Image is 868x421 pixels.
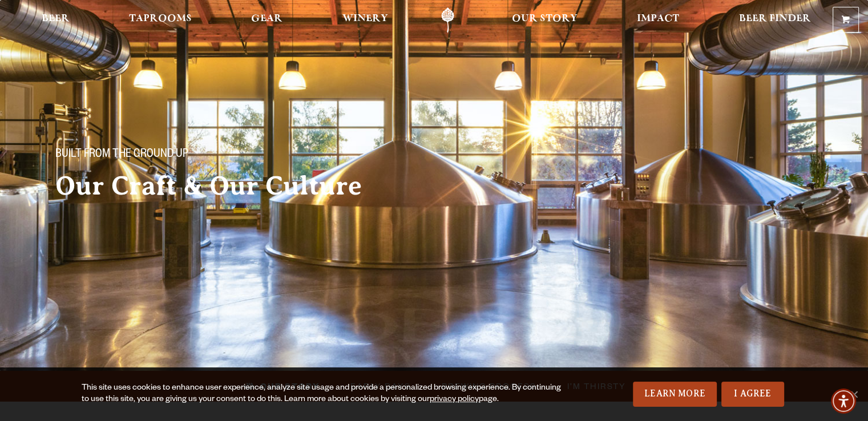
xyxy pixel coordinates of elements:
[629,7,687,33] a: Impact
[430,395,479,404] a: privacy policy
[721,382,784,407] a: I Agree
[251,14,282,23] span: Gear
[504,7,585,33] a: Our Story
[426,7,469,33] a: Odell Home
[55,172,411,200] h2: Our Craft & Our Culture
[731,7,818,33] a: Beer Finder
[512,14,578,23] span: Our Story
[55,148,188,163] span: Built From The Ground Up
[831,388,856,414] div: Accessibility Menu
[335,7,395,33] a: Winery
[34,7,77,33] a: Beer
[122,7,199,33] a: Taprooms
[244,7,290,33] a: Gear
[129,14,192,23] span: Taprooms
[82,383,568,406] div: This site uses cookies to enhance user experience, analyze site usage and provide a personalized ...
[633,382,717,407] a: Learn More
[738,14,810,23] span: Beer Finder
[342,14,388,23] span: Winery
[637,14,679,23] span: Impact
[42,14,70,23] span: Beer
